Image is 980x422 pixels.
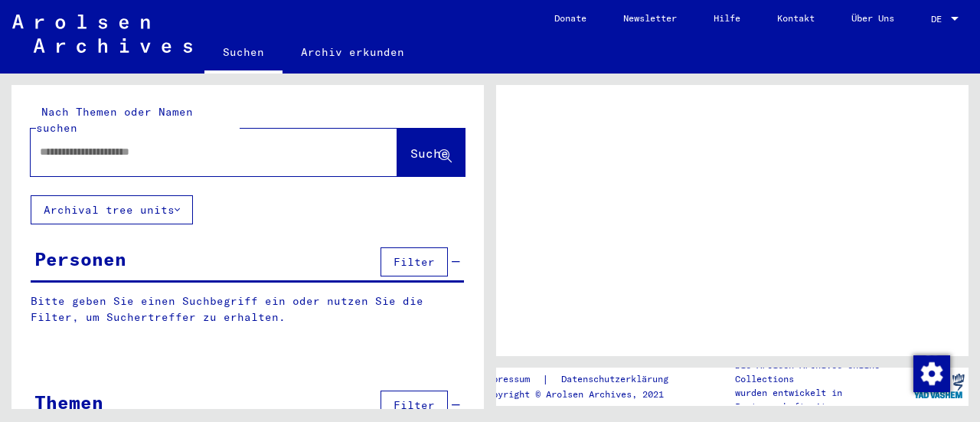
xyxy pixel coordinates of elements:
a: Suchen [204,34,283,74]
mat-label: Nach Themen oder Namen suchen [36,105,193,135]
button: Filter [381,247,448,276]
div: Themen [34,388,103,416]
div: Personen [34,245,126,273]
p: wurden entwickelt in Partnerschaft mit [735,386,910,414]
span: DE [931,14,948,25]
p: Die Arolsen Archives Online-Collections [735,358,910,386]
span: Suche [410,146,449,161]
a: Datenschutzerklärung [549,371,687,388]
a: Impressum [482,371,542,388]
span: Filter [394,255,435,269]
button: Suche [397,129,465,176]
img: Zustimmung ändern [913,355,950,392]
img: Arolsen_neg.svg [12,15,192,53]
button: Filter [381,391,448,420]
p: Copyright © Arolsen Archives, 2021 [482,388,687,401]
div: Zustimmung ändern [913,355,949,391]
span: Filter [394,398,435,412]
button: Archival tree units [31,195,193,224]
a: Archiv erkunden [283,34,423,70]
div: | [482,371,687,388]
img: yv_logo.png [910,367,968,405]
p: Bitte geben Sie einen Suchbegriff ein oder nutzen Sie die Filter, um Suchertreffer zu erhalten. [31,293,464,325]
